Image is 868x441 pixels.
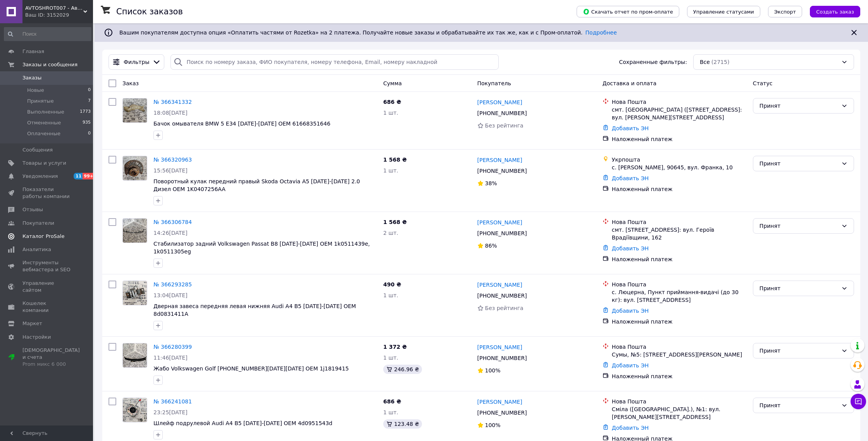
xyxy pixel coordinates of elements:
input: Поиск [4,27,91,41]
div: Нова Пошта [612,343,747,351]
span: Инструменты вебмастера и SEO [22,259,72,273]
a: № 366280399 [153,344,192,350]
span: Доставка и оплата [603,80,656,86]
span: Заказ [122,80,139,86]
span: Жабо Volkswagen Golf [PHONE_NUMBER][DATE][DATE] OEM 1j1819415 [153,365,349,372]
a: Фото товару [122,398,147,422]
div: Наложенный платеж [612,255,747,263]
span: 11:46[DATE] [153,355,188,361]
div: Принят [759,284,838,293]
span: Статус [753,80,773,86]
span: 86% [485,243,497,249]
span: Аналитика [22,246,51,253]
button: Управление статусами [687,6,760,17]
span: 0 [88,87,91,94]
div: [PHONE_NUMBER] [476,108,529,119]
div: Нова Пошта [612,98,747,106]
span: 15:56[DATE] [153,167,188,174]
input: Поиск по номеру заказа, ФИО покупателя, номеру телефона, Email, номеру накладной [170,54,498,70]
span: Покупатели [22,220,54,227]
div: с. Люцерна, Пункт приймання-видачі (до 30 кг): вул. [STREET_ADDRESS] [612,288,747,304]
span: 1 568 ₴ [383,157,407,163]
div: Наложенный платеж [612,185,747,193]
a: [PERSON_NAME] [477,281,522,289]
span: 935 [83,119,91,126]
img: Фото товару [123,398,147,422]
img: Фото товару [123,281,147,305]
span: 38% [485,180,497,186]
a: [PERSON_NAME] [477,156,522,164]
div: Наложенный платеж [612,372,747,380]
a: Фото товару [122,281,147,305]
a: Стабилизатор задний Volkswagen Passat B8 [DATE]-[DATE] OEM 1k0511439e, 1k0511305eg [153,241,370,255]
a: Фото товару [122,343,147,368]
span: Управление статусами [693,9,754,15]
span: [DEMOGRAPHIC_DATA] и счета [22,347,80,368]
span: Отзывы [22,206,43,213]
span: Бачок омывателя BMW 5 E34 [DATE]-[DATE] OEM 61668351646 [153,121,331,127]
span: Сообщения [22,146,53,153]
span: 1 шт. [383,110,398,116]
button: Чат с покупателем [851,394,866,409]
a: Поворотный кулак передний правый Skoda Octavia A5 [DATE]-[DATE] 2.0 Дизел OEM 1K0407256AA [153,178,360,192]
span: Показатели работы компании [22,186,72,200]
button: Скачать отчет по пром-оплате [577,6,679,17]
img: Фото товару [123,98,147,122]
div: смт. [GEOGRAPHIC_DATA] ([STREET_ADDRESS]: вул. [PERSON_NAME][STREET_ADDRESS] [612,106,747,121]
div: 123.48 ₴ [383,419,422,429]
div: [PHONE_NUMBER] [476,228,529,239]
span: Маркет [22,320,42,327]
span: 13:04[DATE] [153,292,188,298]
span: Создать заказ [816,9,854,15]
div: смт. [STREET_ADDRESS]: вул. Героїв Врадіївщини, 162 [612,226,747,241]
span: 1 шт. [383,355,398,361]
div: Ваш ID: 3152029 [25,12,93,19]
span: 686 ₴ [383,99,401,105]
h1: Список заказов [116,7,183,16]
div: Нова Пошта [612,281,747,288]
span: 11 [74,173,83,179]
span: Покупатель [477,80,511,86]
a: № 366341332 [153,99,192,105]
span: Товары и услуги [22,160,66,167]
span: Выполненные [27,109,64,115]
a: [PERSON_NAME] [477,219,522,226]
span: 0 [88,130,91,137]
div: 246.96 ₴ [383,365,422,374]
span: 1 шт. [383,292,398,298]
span: Настройки [22,334,51,341]
div: Нова Пошта [612,398,747,405]
a: Шлейф подрулевой Audi A4 B5 [DATE]-[DATE] OEM 4d0951543d [153,420,332,426]
span: Все [700,58,710,66]
div: Сумы, №5: [STREET_ADDRESS][PERSON_NAME] [612,351,747,358]
a: № 366320963 [153,157,192,163]
img: Фото товару [123,343,147,367]
span: 1 372 ₴ [383,344,407,350]
a: Фото товару [122,218,147,243]
span: Без рейтинга [485,122,524,129]
a: Дверная завеса передняя левая нижняя Audi A4 B5 [DATE]-[DATE] OEM 8d0831411A [153,303,356,317]
div: Prom микс 6 000 [22,361,80,368]
span: 1773 [80,109,91,115]
span: 14:26[DATE] [153,230,188,236]
span: Главная [22,48,44,55]
a: [PERSON_NAME] [477,343,522,351]
span: Кошелек компании [22,300,72,314]
span: 1 568 ₴ [383,219,407,225]
span: Скачать отчет по пром-оплате [583,8,673,15]
div: Принят [759,102,838,110]
span: Новые [27,87,44,94]
a: № 366293285 [153,281,192,288]
div: [PHONE_NUMBER] [476,407,529,418]
div: Принят [759,346,838,355]
span: Каталог ProSale [22,233,64,240]
span: Отмененные [27,119,61,126]
span: 100% [485,367,501,374]
a: Добавить ЭН [612,125,649,131]
span: Уведомления [22,173,58,180]
span: Фильтры [124,58,149,66]
span: Управление сайтом [22,280,72,294]
span: 686 ₴ [383,398,401,405]
button: Экспорт [768,6,802,17]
